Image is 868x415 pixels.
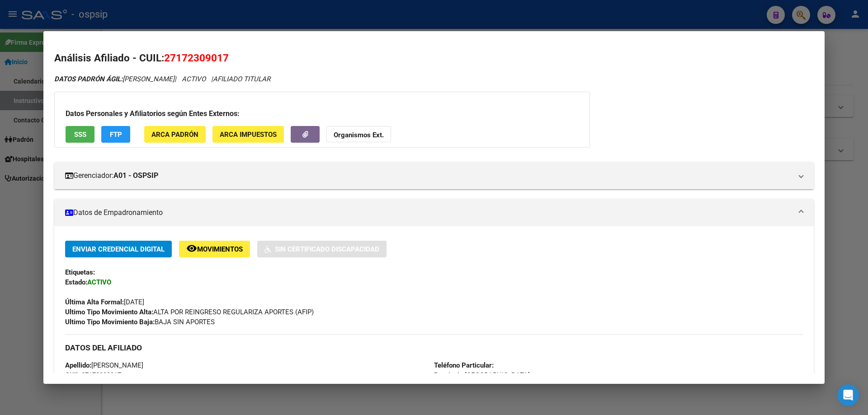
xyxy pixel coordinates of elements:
button: Enviar Credencial Digital [65,241,172,257]
strong: Estado: [65,278,87,286]
strong: Ultimo Tipo Movimiento Baja: [65,318,155,326]
span: FTP [110,131,122,139]
span: BAJA SIN APORTES [65,318,215,326]
strong: Ultimo Tipo Movimiento Alta: [65,308,153,316]
button: ARCA Impuestos [212,126,284,143]
span: [GEOGRAPHIC_DATA] [434,371,530,379]
h3: DATOS DEL AFILIADO [65,343,803,353]
div: Open Intercom Messenger [837,384,859,406]
strong: Provincia: [434,371,465,379]
span: ARCA Impuestos [220,131,277,139]
span: Movimientos [197,245,243,253]
mat-panel-title: Gerenciador: [65,170,792,181]
button: SSS [66,126,94,143]
strong: ACTIVO [87,278,111,286]
span: AFILIADO TITULAR [213,75,270,83]
span: ARCA Padrón [151,131,198,139]
mat-expansion-panel-header: Datos de Empadronamiento [54,199,814,226]
strong: CUIL: [65,371,81,379]
strong: Teléfono Particular: [434,361,494,369]
span: ALTA POR REINGRESO REGULARIZA APORTES (AFIP) [65,308,314,316]
span: Sin Certificado Discapacidad [275,245,379,253]
span: 27172309017 [164,52,229,64]
mat-expansion-panel-header: Gerenciador:A01 - OSPSIP [54,162,814,189]
strong: Etiquetas: [65,268,95,276]
button: Sin Certificado Discapacidad [257,241,387,257]
mat-panel-title: Datos de Empadronamiento [65,207,792,218]
button: ARCA Padrón [144,126,206,143]
strong: Última Alta Formal: [65,298,124,306]
strong: Organismos Ext. [334,131,384,139]
button: FTP [101,126,130,143]
h2: Análisis Afiliado - CUIL: [54,51,814,66]
button: Movimientos [179,241,250,257]
strong: DATOS PADRÓN ÁGIL: [54,75,123,83]
button: Organismos Ext. [326,126,391,143]
mat-icon: remove_red_eye [186,243,197,254]
h3: Datos Personales y Afiliatorios según Entes Externos: [66,108,579,119]
i: | ACTIVO | [54,75,270,83]
span: 27172309017 [65,371,121,379]
span: [PERSON_NAME] [65,361,143,369]
strong: A01 - OSPSIP [113,170,158,181]
strong: Apellido: [65,361,91,369]
span: Enviar Credencial Digital [72,245,165,253]
span: [DATE] [65,298,144,306]
span: SSS [74,131,86,139]
span: [PERSON_NAME] [54,75,175,83]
